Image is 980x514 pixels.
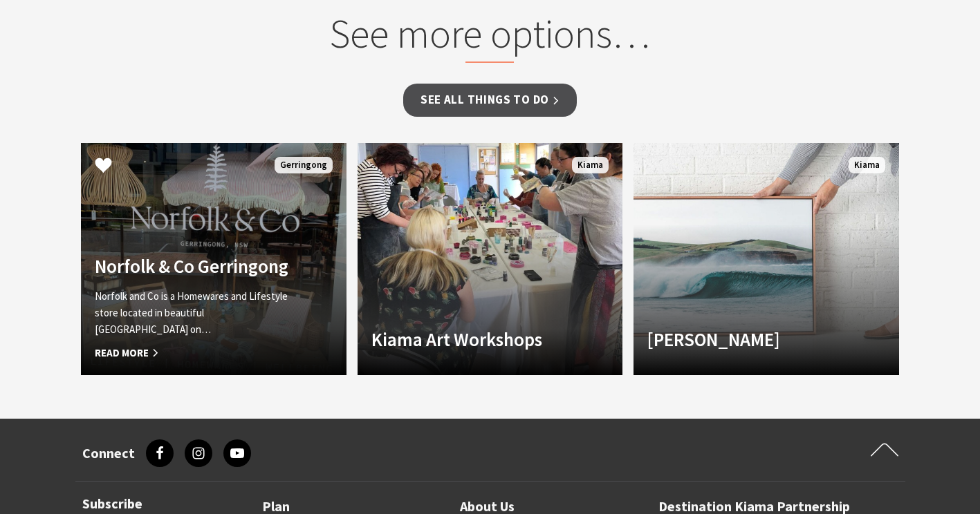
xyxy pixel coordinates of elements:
span: Kiama [849,157,885,174]
span: Read More [95,345,293,361]
span: Kiama [572,157,609,174]
a: Another Image Used Norfolk & Co Gerringong Norfolk and Co is a Homewares and Lifestyle store loca... [81,143,346,375]
a: Another Image Used [PERSON_NAME] Kiama [634,143,899,375]
h3: Subscribe [82,495,228,512]
h3: Connect [82,445,135,461]
h2: See more options… [226,10,754,64]
p: Norfolk and Co is a Homewares and Lifestyle store located in beautiful [GEOGRAPHIC_DATA] on… [95,288,293,338]
h4: Kiama Art Workshops [371,328,569,350]
a: Another Image Used Kiama Art Workshops Kiama [358,143,623,375]
h4: Norfolk & Co Gerringong [95,255,293,277]
span: Gerringong [275,157,333,174]
a: See all Things To Do [403,84,577,116]
h4: [PERSON_NAME] [647,328,845,350]
button: Click to Favourite Norfolk & Co Gerringong [81,143,126,190]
